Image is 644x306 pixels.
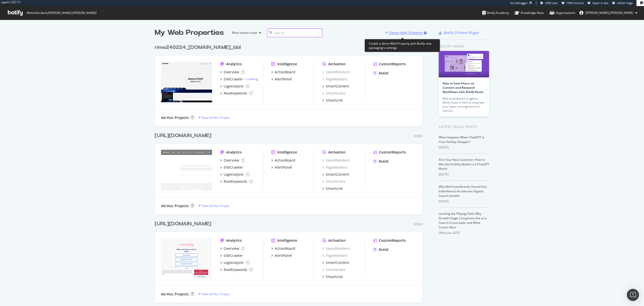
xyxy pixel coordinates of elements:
[322,172,349,177] a: SmartContent
[562,1,584,5] a: CRM Account
[224,246,239,251] div: Overview
[326,172,349,177] div: SmartContent
[224,172,244,177] div: LogAnalyzer
[220,77,258,82] a: SiteCrawler- Crawling
[246,77,258,81] a: Crawling
[540,1,558,5] a: CRM User
[389,30,423,35] div: Demo Web Property
[514,6,544,20] a: Knowledge Base
[592,1,609,5] span: Open in dev
[439,158,489,171] a: AI Is Your New Customer: How to Win the Visibility Battle in a ChatGPT World
[322,246,350,251] a: SpeedWorkers
[439,145,489,150] div: [DATE]
[379,62,406,67] div: CustomReports
[322,165,348,170] div: PageWorkers
[226,238,242,243] div: Analytics
[155,132,213,139] a: [URL][DOMAIN_NAME]
[202,204,230,208] div: New Ad-Hoc Project
[322,98,343,103] a: SmartLink
[271,77,292,82] a: AlertPanel
[220,253,243,258] a: SiteCrawler
[482,10,509,15] div: Botify Academy
[220,84,250,89] a: LogAnalyzer
[271,158,295,163] a: ActionBoard
[322,91,345,96] div: SmartIndex
[442,97,485,113] div: With its powerful AI agents, Botify Assist is here to empower your team, turning hours of manual…
[226,150,242,155] div: Analytics
[322,186,343,191] a: SmartLink
[439,211,487,229] a: Leveling the Playing Field: Why Growth-Stage Companies Are at a Search Crossroads, and What Comes...
[224,179,247,184] div: RealKeywords
[510,1,528,5] div: Viz Debugger:
[414,222,423,226] div: Demo
[322,70,350,75] a: SpeedWorkers
[379,159,389,164] div: Assist
[365,39,440,52] div: Create a demo Web Property with Botify new packaging's settings
[202,115,230,120] div: New Ad-Hoc Project
[155,44,241,51] div: rime240224_[DOMAIN_NAME]_bbl
[275,246,295,251] div: ActionBoard
[271,246,295,251] a: ActionBoard
[575,9,641,17] button: [PERSON_NAME].[PERSON_NAME]
[155,28,224,38] div: My Web Properties
[161,115,189,120] div: Ad-Hoc Projects
[161,150,212,191] img: jaycrawlseptember1_edreams.co.uk/_bbl
[271,70,295,75] a: ActionBoard
[326,84,349,89] div: SmartContent
[322,253,348,258] div: PageWorkers
[224,70,239,75] div: Overview
[224,253,243,258] div: SiteCrawler
[220,165,243,170] a: SiteCrawler
[328,62,346,67] div: Activation
[155,132,211,139] div: [URL][DOMAIN_NAME]
[379,247,389,252] div: Assist
[224,84,244,89] div: LogAnalyzer
[442,81,484,94] a: How to Save Hours on Content and Research Workflows with Botify Assist
[271,253,292,258] a: AlertPanel
[202,292,230,296] div: New Ad-Hoc Project
[220,179,253,184] a: RealKeywords
[328,150,346,155] div: Activation
[444,30,479,35] div: Botify Chrome Plugin
[232,31,257,34] div: Most recent crawl
[198,204,230,208] a: New Ad-Hoc Project
[271,165,292,170] a: AlertPanel
[277,62,297,67] div: Intelligence
[482,6,509,20] a: Botify Academy
[220,91,253,96] a: RealKeywords
[322,267,345,272] a: SmartIndex
[549,6,575,20] a: Organizations
[161,238,212,279] img: jaycrawlseptember1_moonpig.com/uk/_bbl
[385,29,424,37] button: Demo Web Property
[275,70,295,75] div: ActionBoard
[224,165,243,170] div: SiteCrawler
[373,71,389,76] a: Assist
[220,70,245,75] a: Overview
[439,231,489,235] div: 26th June 2025
[326,274,343,279] div: SmartLink
[322,179,345,184] a: SmartIndex
[322,84,349,89] a: SmartContent
[439,199,489,204] div: [DATE]
[379,71,389,76] div: Assist
[617,1,633,5] span: Admin Page
[439,185,487,198] a: Why Mid-Sized Brands Should Use IndexNow to Accelerate Organic Search Growth
[220,172,250,177] a: LogAnalyzer
[322,77,348,82] div: PageWorkers
[275,77,292,82] div: AlertPanel
[155,220,213,228] a: [URL][DOMAIN_NAME]
[373,150,406,155] a: CustomReports
[627,289,639,301] div: Open Intercom Messenger
[588,1,609,5] a: Open in dev
[379,150,406,155] div: CustomReports
[373,238,406,243] a: CustomReports
[220,260,250,265] a: LogAnalyzer
[224,260,244,265] div: LogAnalyzer
[414,134,423,138] div: Demo
[322,158,350,163] a: SpeedWorkers
[244,77,258,81] div: -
